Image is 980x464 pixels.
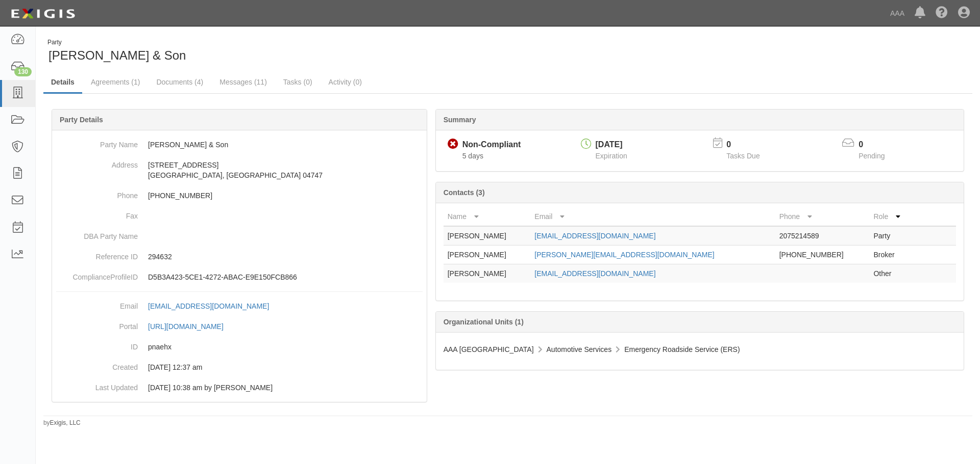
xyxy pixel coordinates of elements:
p: 0 [859,139,897,151]
a: Messages (11) [212,72,275,92]
a: [EMAIL_ADDRESS][DOMAIN_NAME] [534,232,655,240]
p: 294632 [148,252,423,262]
p: D5B3A423-5CE1-4272-ABAC-E9E150FCB866 [148,272,423,282]
dt: Portal [56,316,138,332]
dt: Email [56,296,138,311]
span: Expiration [596,152,627,160]
a: Documents (4) [149,72,211,92]
th: Name [444,207,531,226]
div: [EMAIL_ADDRESS][DOMAIN_NAME] [148,301,269,311]
td: 2075214589 [775,226,870,245]
a: Tasks (0) [276,72,320,92]
dt: ComplianceProfileID [56,267,138,282]
dd: [PHONE_NUMBER] [56,185,423,206]
td: [PERSON_NAME] [444,226,531,245]
dt: DBA Party Name [56,226,138,241]
div: GR Porter & Son [43,38,500,64]
div: [DATE] [596,139,627,151]
a: [PERSON_NAME][EMAIL_ADDRESS][DOMAIN_NAME] [534,251,714,259]
b: Party Details [60,116,103,124]
i: Non-Compliant [448,139,458,150]
a: AAA [885,3,910,23]
span: Automotive Services [547,345,612,353]
span: AAA [GEOGRAPHIC_DATA] [444,345,534,353]
th: Email [530,207,775,226]
dt: Party Name [56,134,138,150]
td: Party [869,226,915,245]
a: Agreements (1) [83,72,148,92]
td: [PERSON_NAME] [444,245,531,264]
dt: Last Updated [56,377,138,393]
a: [EMAIL_ADDRESS][DOMAIN_NAME] [148,302,280,310]
b: Summary [444,116,476,124]
span: Emergency Roadside Service (ERS) [624,345,740,353]
a: [URL][DOMAIN_NAME] [148,322,235,331]
dd: 03/10/2023 12:37 am [56,357,423,377]
dt: Reference ID [56,247,138,262]
small: by [43,419,81,427]
div: 130 [14,67,32,76]
td: [PERSON_NAME] [444,264,531,283]
td: Broker [869,245,915,264]
span: Pending [859,152,885,160]
dt: Created [56,357,138,372]
th: Phone [775,207,870,226]
td: Other [869,264,915,283]
a: Exigis, LLC [50,419,81,426]
div: Party [47,38,186,47]
b: Organizational Units (1) [444,318,524,326]
span: Since 09/26/2025 [462,152,483,160]
img: logo-5460c22ac91f19d4615b14bd174203de0afe785f0fc80cf4dbbc73dc1793850b.png [8,5,78,23]
dd: [PERSON_NAME] & Son [56,134,423,155]
span: Tasks Due [726,152,759,160]
dd: [STREET_ADDRESS] [GEOGRAPHIC_DATA], [GEOGRAPHIC_DATA] 04747 [56,155,423,185]
dt: ID [56,337,138,352]
div: Non-Compliant [462,139,521,151]
td: [PHONE_NUMBER] [775,245,870,264]
a: Details [43,72,82,94]
i: Help Center - Complianz [936,7,948,19]
dd: 04/10/2024 10:38 am by Benjamin Tully [56,377,423,398]
dt: Address [56,155,138,170]
a: [EMAIL_ADDRESS][DOMAIN_NAME] [534,269,655,278]
p: 0 [726,139,772,151]
th: Role [869,207,915,226]
b: Contacts (3) [444,188,485,197]
a: Activity (0) [321,72,370,92]
dd: pnaehx [56,337,423,357]
dt: Fax [56,206,138,221]
span: [PERSON_NAME] & Son [48,48,186,62]
dt: Phone [56,185,138,201]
